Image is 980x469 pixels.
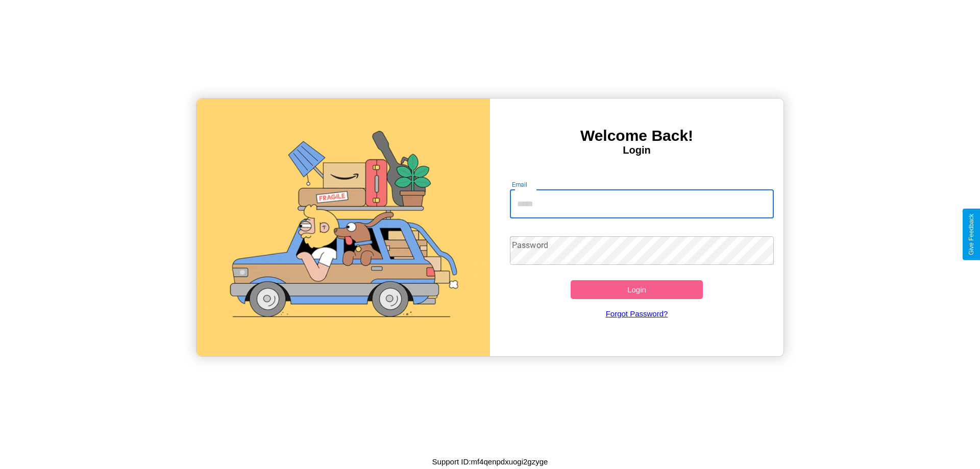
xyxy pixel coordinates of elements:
p: Support ID: mf4qenpdxuogi2gzyge [432,455,548,468]
h3: Welcome Back! [490,127,783,144]
h4: Login [490,144,783,156]
a: Forgot Password? [505,299,769,328]
div: Give Feedback [968,214,975,255]
button: Login [571,280,703,299]
img: gif [197,98,490,356]
label: Email [512,180,528,189]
